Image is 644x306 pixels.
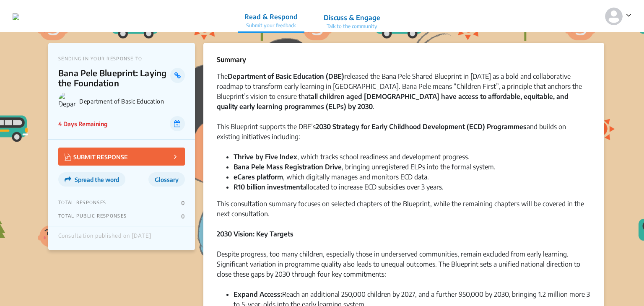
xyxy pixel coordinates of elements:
img: Vector.jpg [65,153,71,161]
img: person-default.svg [605,8,623,25]
button: SUBMIT RESPONSE [58,148,185,166]
strong: all children aged [DEMOGRAPHIC_DATA] have access to affordable, equitable, and quality early lear... [217,92,569,111]
p: 4 Days Remaining [58,119,107,128]
span: Glossary [155,176,179,183]
strong: 2030 Strategy for Early Childhood Development (ECD) Programmes [316,122,527,131]
p: SUBMIT RESPONSE [65,152,128,161]
p: Submit your feedback [244,22,298,29]
p: 0 [181,200,185,206]
strong: investment [267,183,303,191]
div: Consultation published on [DATE] [58,233,151,244]
div: This consultation summary focuses on selected chapters of the Blueprint, while the remaining chap... [217,199,591,229]
strong: Bana Pele Mass Registration Drive [234,163,342,171]
p: 0 [181,213,185,220]
strong: Thrive by Five Index [234,153,297,161]
strong: eCares platform [234,173,283,181]
p: Talk to the community [324,23,380,30]
p: Discuss & Engage [324,13,380,23]
strong: Department of Basic Education (DBE) [228,72,344,80]
p: Read & Respond [244,12,298,22]
li: , which tracks school readiness and development progress. [234,152,591,162]
li: , which digitally manages and monitors ECD data. [234,172,591,182]
p: TOTAL PUBLIC RESPONSES [58,213,127,220]
div: This Blueprint supports the DBE’s and builds on existing initiatives including: [217,122,591,152]
button: Glossary [148,172,185,187]
li: , bringing unregistered ELPs into the formal system. [234,162,591,172]
span: Spread the word [75,176,119,183]
p: Bana Pele Blueprint: Laying the Foundation [58,68,170,88]
strong: R10 billion [234,183,265,191]
img: Department of Basic Education logo [58,92,76,110]
p: TOTAL RESPONSES [58,200,106,206]
button: Spread the word [58,172,125,187]
p: Summary [217,54,246,65]
img: sk54xknvk22i5am9ram2vvymnqg3 [13,13,19,20]
strong: Expand Access: [234,290,282,298]
li: allocated to increase ECD subsidies over 3 years. [234,182,591,192]
strong: 2030 Vision: Key Targets [217,230,293,238]
p: Department of Basic Education [79,98,185,105]
div: The released the Bana Pele Shared Blueprint in [DATE] as a bold and collaborative roadmap to tran... [217,71,591,122]
p: SENDING IN YOUR RESPONSE TO [58,56,185,61]
div: Despite progress, too many children, especially those in underserved communities, remain excluded... [217,249,591,289]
